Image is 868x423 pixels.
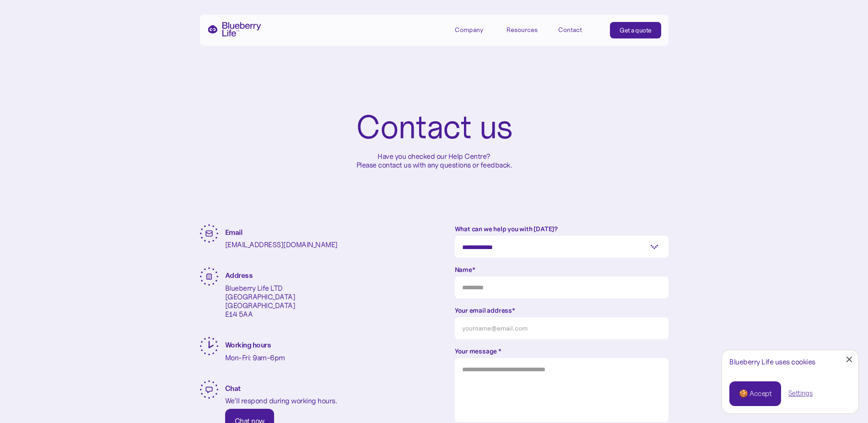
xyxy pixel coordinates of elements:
p: Have you checked our Help Centre? Please contact us with any questions or feedback. [356,152,512,169]
label: Name* [455,265,669,274]
h1: Contact us [356,110,512,145]
strong: Chat [225,384,241,393]
strong: Working hours [225,340,271,349]
a: home [207,22,261,37]
p: We’ll respond during working hours. [225,396,337,405]
label: Your email address* [455,306,669,315]
div: 🍪 Accept [739,389,771,399]
div: Resources [507,22,548,37]
p: Mon-Fri: 9am-6pm [225,353,285,362]
div: Get a quote [620,26,652,35]
a: Get a quote [610,22,661,38]
a: Close Cookie Popup [840,350,858,369]
div: Blueberry Life uses cookies [729,358,851,366]
div: Company [455,22,496,37]
div: Resources [507,26,538,34]
p: [EMAIL_ADDRESS][DOMAIN_NAME] [225,240,338,249]
div: Company [455,26,483,34]
a: 🍪 Accept [729,381,781,406]
strong: Email [225,228,243,237]
label: What can we help you with [DATE]? [455,224,669,233]
strong: Address [225,271,253,280]
div: Contact [558,26,582,34]
input: yourname@email.com [455,317,669,339]
p: Blueberry Life LTD [GEOGRAPHIC_DATA] [GEOGRAPHIC_DATA] E14 5AA [225,284,296,319]
a: Contact [558,22,599,37]
strong: Your message * [455,347,501,355]
a: Settings [788,389,813,398]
